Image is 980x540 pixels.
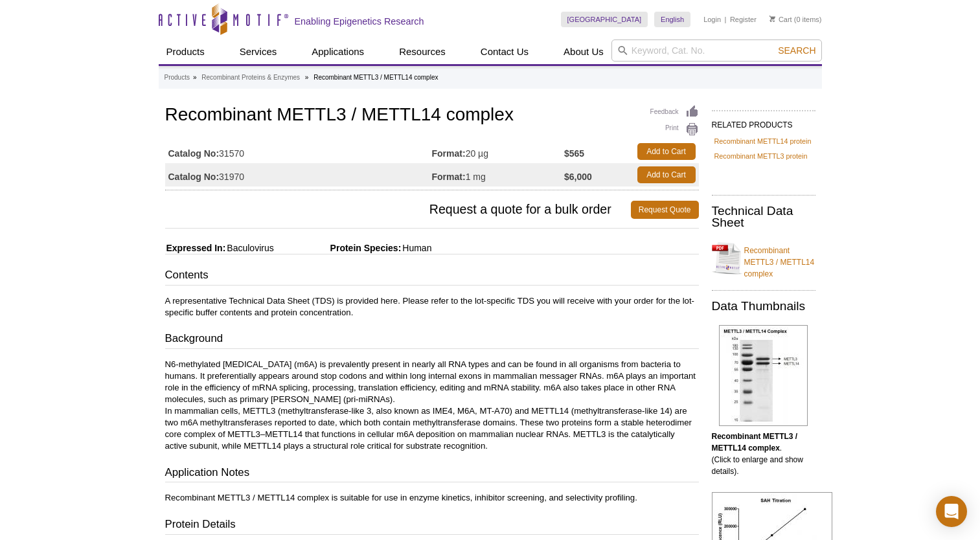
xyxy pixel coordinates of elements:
a: Recombinant METTL3 / METTL14 complex [712,237,815,280]
span: Search [778,45,815,56]
p: N6-methylated [MEDICAL_DATA] (m6A) is prevalently present in nearly all RNA types and can be foun... [165,359,699,452]
button: Search [774,45,819,56]
a: Services [232,39,285,64]
b: Recombinant METTL3 / METTL14 complex [712,432,798,453]
li: (0 items) [769,12,822,27]
a: Print [650,122,699,137]
h3: Background [165,331,699,349]
strong: $6,000 [564,171,592,183]
span: Request a quote for a bulk order [165,201,631,219]
span: Expressed In: [165,243,226,253]
a: Applications [304,39,372,64]
a: [GEOGRAPHIC_DATA] [561,12,648,27]
td: 31570 [165,140,432,163]
a: English [654,12,690,27]
h3: Application Notes [165,465,699,483]
a: Recombinant Proteins & Enzymes [201,72,300,84]
input: Keyword, Cat. No. [611,39,822,62]
img: Your Cart [769,16,775,22]
li: » [193,74,197,81]
a: Add to Cart [637,143,696,160]
p: A representative Technical Data Sheet (TDS) is provided here. Please refer to the lot-specific TD... [165,295,699,319]
li: » [305,74,309,81]
strong: Format: [432,148,466,159]
a: Contact Us [473,39,536,64]
td: 20 µg [432,140,565,163]
a: Recombinant METTL3 protein [714,150,808,162]
a: Cart [769,15,792,24]
li: Recombinant METTL3 / METTL14 complex [313,74,438,81]
a: Feedback [650,105,699,119]
h3: Contents [165,267,699,286]
p: Recombinant METTL3 / METTL14 complex is suitable for use in enzyme kinetics, inhibitor screening,... [165,492,699,504]
h2: RELATED PRODUCTS [712,110,815,133]
strong: $565 [564,148,584,159]
span: Baculovirus [225,243,273,253]
td: 1 mg [432,163,565,186]
a: Add to Cart [637,166,696,183]
a: Resources [391,39,453,64]
a: About Us [556,39,611,64]
strong: Catalog No: [168,171,220,183]
h2: Data Thumbnails [712,300,815,312]
h2: Technical Data Sheet [712,205,815,229]
a: Login [703,15,721,24]
h2: Enabling Epigenetics Research [295,16,424,27]
strong: Format: [432,171,466,183]
a: Products [165,72,190,84]
a: Recombinant METTL14 protein [714,135,812,147]
td: 31970 [165,163,432,186]
span: Protein Species: [277,243,402,253]
a: Request Quote [631,201,699,219]
img: Recombinant METTL3 / METTL14 complex. [719,325,808,426]
div: Open Intercom Messenger [936,496,967,527]
a: Products [159,39,212,64]
strong: Catalog No: [168,148,220,159]
p: . (Click to enlarge and show details). [712,431,815,477]
li: | [725,12,727,27]
h1: Recombinant METTL3 / METTL14 complex [165,105,699,127]
span: Human [401,243,431,253]
h3: Protein Details [165,517,699,535]
a: Register [730,15,757,24]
